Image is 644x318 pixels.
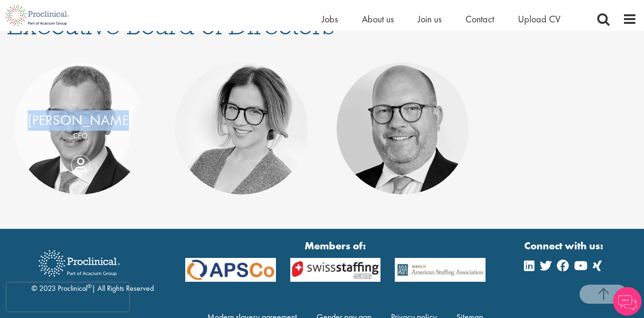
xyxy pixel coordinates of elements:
a: Join us [418,13,442,25]
a: Contact [465,13,494,25]
a: Jobs [322,13,338,25]
strong: Members of: [185,238,486,253]
img: Chatbot [613,287,642,316]
a: [PERSON_NAME] [28,111,133,129]
a: About us [362,13,394,25]
img: APSCo [388,258,493,282]
strong: Connect with us: [524,238,605,253]
div: © 2023 Proclinical | All Rights Reserved [32,243,154,294]
sup: ® [87,282,92,290]
img: Proclinical Recruitment [32,244,127,283]
p: CEO [24,131,137,142]
img: APSCo [283,258,388,282]
iframe: reCAPTCHA [7,283,129,311]
a: Upload CV [518,13,560,25]
img: APSCo [178,258,283,282]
